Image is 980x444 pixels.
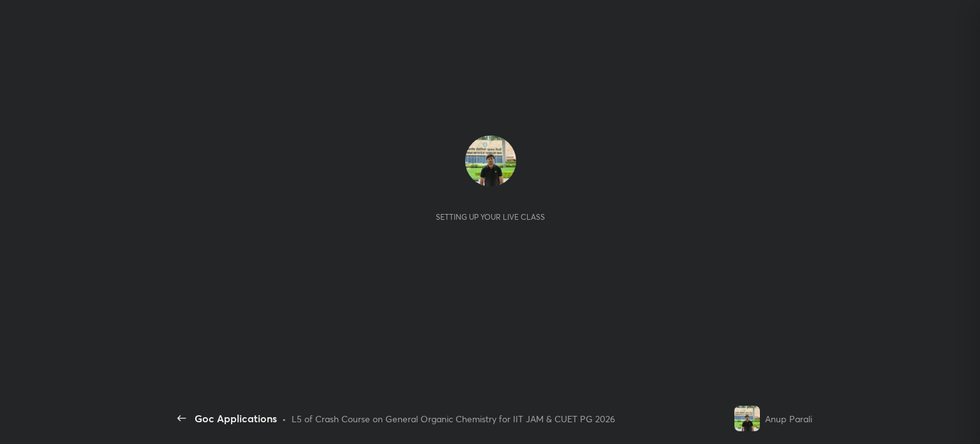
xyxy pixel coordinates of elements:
[465,135,516,187] img: 2782fdca8abe4be7a832ca4e3fcd32a4.jpg
[282,412,286,425] div: •
[734,406,760,431] img: 2782fdca8abe4be7a832ca4e3fcd32a4.jpg
[436,212,545,222] div: Setting up your live class
[195,411,277,426] div: Goc Applications
[292,412,615,425] div: L5 of Crash Course on General Organic Chemistry for IIT JAM & CUET PG 2026
[765,412,812,425] div: Anup Parali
